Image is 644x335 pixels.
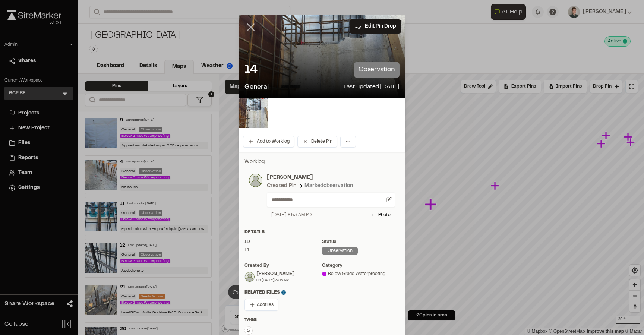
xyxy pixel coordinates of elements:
[322,247,358,255] div: observation
[245,272,255,282] img: Doug Ryan
[344,82,400,92] p: Last updated [DATE]
[243,136,294,148] button: Add to Worklog
[322,262,400,269] div: category
[267,174,395,182] p: [PERSON_NAME]
[244,317,400,323] div: Tags
[271,212,314,218] div: [DATE] 8:53 AM PDT
[372,212,391,218] div: + 1 Photo
[244,63,257,78] p: 14
[249,174,262,187] img: photo
[244,82,269,92] p: General
[257,301,274,308] span: Add files
[244,238,322,245] div: ID
[244,247,322,253] div: 14
[267,182,296,190] div: Created Pin
[322,238,400,245] div: Status
[244,289,286,296] span: Related Files
[354,62,400,78] p: observation
[304,182,353,190] div: Marked observation
[297,136,337,148] button: Delete Pin
[256,277,294,283] div: on [DATE] 8:53 AM
[322,271,400,277] div: Below Grade Waterproofing
[256,271,294,277] div: [PERSON_NAME]
[244,326,253,335] button: Edit Tags
[244,262,322,269] div: Created by
[244,158,400,166] p: Worklog
[244,299,278,311] button: Addfiles
[244,229,400,236] div: Details
[239,98,268,128] img: file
